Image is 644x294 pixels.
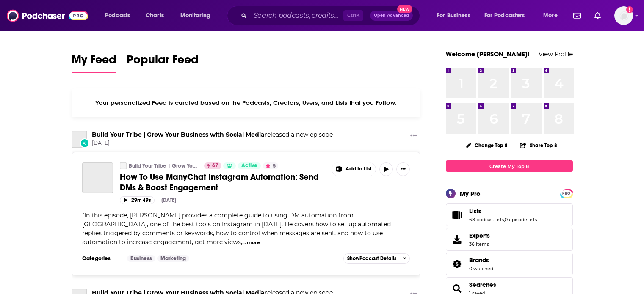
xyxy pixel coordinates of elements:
[446,228,573,251] a: Exports
[505,217,537,223] a: 0 episode lists
[72,52,116,73] a: My Feed
[397,5,412,13] span: New
[120,162,127,169] a: Build Your Tribe | Grow Your Business with Social Media
[407,131,420,141] button: Show More Button
[469,232,490,239] span: Exports
[484,10,525,22] span: For Podcasters
[92,140,333,147] span: [DATE]
[469,281,496,289] a: Searches
[127,52,199,72] span: Popular Feed
[242,238,246,246] span: ...
[614,6,633,25] button: Show profile menu
[537,9,568,22] button: open menu
[212,162,218,170] span: 67
[469,207,481,215] span: Lists
[437,10,470,22] span: For Business
[241,162,257,170] span: Active
[614,6,633,25] span: Logged in as NickG
[449,234,466,245] span: Exports
[127,52,199,73] a: Popular Feed
[591,8,604,23] a: Show notifications dropdown
[446,160,573,172] a: Create My Top 8
[332,162,376,176] button: Show More Button
[561,190,572,196] a: PRO
[479,9,537,22] button: open menu
[370,11,413,21] button: Open AdvancedNew
[431,9,481,22] button: open menu
[72,131,87,148] a: Build Your Tribe | Grow Your Business with Social Media
[129,162,199,169] a: Build Your Tribe | Grow Your Business with Social Media
[105,10,130,22] span: Podcasts
[157,255,189,262] a: Marketing
[446,253,573,275] span: Brands
[174,9,221,22] button: open menu
[82,255,120,262] h3: Categories
[469,207,537,215] a: Lists
[140,9,169,22] a: Charts
[146,10,164,22] span: Charts
[460,190,481,198] div: My Pro
[374,14,409,18] span: Open Advanced
[250,9,343,22] input: Search podcasts, credits, & more...
[72,88,421,117] div: Your personalized Feed is curated based on the Podcasts, Creators, Users, and Lists that you Follow.
[82,212,391,246] span: "
[626,6,633,13] svg: Add a profile image
[614,6,633,25] img: User Profile
[520,137,558,154] button: Share Top 8
[343,10,363,21] span: Ctrl K
[92,131,333,139] h3: released a new episode
[469,266,493,272] a: 0 watched
[247,239,260,246] button: more
[127,255,155,262] a: Business
[235,6,428,25] div: Search podcasts, credits, & more...
[469,241,490,247] span: 36 items
[543,10,558,22] span: More
[120,172,319,193] span: How To Use ManyChat Instagram Automation: Send DMs & Boost Engagement
[347,256,396,261] span: Show Podcast Details
[570,8,584,23] a: Show notifications dropdown
[72,52,116,72] span: My Feed
[449,258,466,270] a: Brands
[504,217,505,223] span: ,
[120,196,155,204] button: 29m 49s
[469,256,493,264] a: Brands
[204,162,221,169] a: 67
[461,140,513,151] button: Change Top 8
[446,203,573,226] span: Lists
[449,209,466,221] a: Lists
[263,162,278,169] button: 5
[469,256,489,264] span: Brands
[180,10,210,22] span: Monitoring
[446,50,530,58] a: Welcome [PERSON_NAME]!
[120,172,326,193] a: How To Use ManyChat Instagram Automation: Send DMs & Boost Engagement
[561,190,572,197] span: PRO
[396,162,410,176] button: Show More Button
[161,197,176,203] div: [DATE]
[345,166,372,172] span: Add to List
[82,162,113,193] a: How To Use ManyChat Instagram Automation: Send DMs & Boost Engagement
[82,212,391,246] span: In this episode, [PERSON_NAME] provides a complete guide to using DM automation from [GEOGRAPHIC_...
[7,8,88,24] img: Podchaser - Follow, Share and Rate Podcasts
[92,131,265,138] a: Build Your Tribe | Grow Your Business with Social Media
[469,217,504,223] a: 68 podcast lists
[99,9,141,22] button: open menu
[238,162,261,169] a: Active
[539,50,573,58] a: View Profile
[343,253,410,264] button: ShowPodcast Details
[80,138,89,148] div: New Episode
